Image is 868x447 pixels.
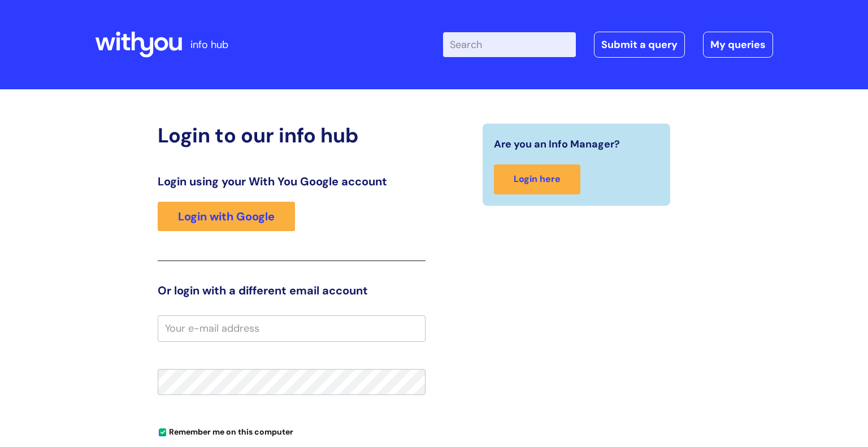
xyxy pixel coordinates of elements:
a: My queries [703,32,773,58]
a: Login here [494,164,580,194]
p: info hub [190,36,228,54]
label: Remember me on this computer [158,424,293,437]
a: Submit a query [594,32,685,58]
div: You can uncheck this option if you're logging in from a shared device [158,422,426,440]
h3: Or login with a different email account [158,284,426,297]
h2: Login to our info hub [158,123,426,147]
span: Are you an Info Manager? [494,135,620,153]
input: Remember me on this computer [159,429,166,436]
input: Your e-mail address [158,315,426,341]
h3: Login using your With You Google account [158,175,426,188]
input: Search [443,32,576,57]
a: Login with Google [158,202,295,231]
